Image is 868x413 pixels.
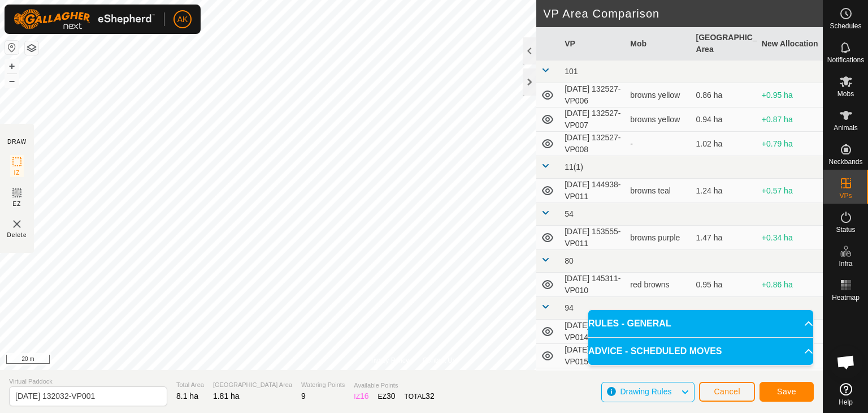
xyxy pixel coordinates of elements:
[560,320,626,344] td: [DATE] 111950-VP014
[714,387,740,396] span: Cancel
[301,380,345,390] span: Watering Points
[176,392,198,401] span: 8.1 ha
[757,132,823,156] td: +0.79 ha
[560,27,626,61] th: VP
[699,382,755,402] button: Cancel
[630,185,687,197] div: browns teal
[560,83,626,107] td: [DATE] 132527-VP006
[630,89,687,101] div: browns yellow
[10,217,24,231] img: VP
[176,380,204,390] span: Total Area
[560,132,626,156] td: [DATE] 132527-VP008
[830,23,861,29] span: Schedules
[5,41,19,54] button: Reset Map
[213,392,240,401] span: 1.81 ha
[757,273,823,297] td: +0.86 ha
[543,7,823,20] h2: VP Area Comparison
[588,310,813,337] p-accordion-header: RULES - GENERAL
[565,303,574,312] span: 94
[759,382,814,402] button: Save
[692,107,757,132] td: 0.94 ha
[588,338,813,365] p-accordion-header: ADVICE - SCHEDULED MOVES
[560,179,626,203] td: [DATE] 144938-VP011
[7,231,27,239] span: Delete
[588,317,671,330] span: RULES - GENERAL
[354,381,434,390] span: Available Points
[14,169,20,177] span: IZ
[177,14,188,25] span: AK
[630,114,687,126] div: browns yellow
[626,27,691,61] th: Mob
[839,399,853,406] span: Help
[360,392,369,401] span: 16
[832,294,860,301] span: Heatmap
[565,67,578,76] span: 101
[378,390,396,402] div: EZ
[837,91,854,97] span: Mobs
[828,158,862,165] span: Neckbands
[757,179,823,203] td: +0.57 ha
[757,368,823,393] td: +1.38 ha
[827,57,864,63] span: Notifications
[692,368,757,393] td: 0.43 ha
[5,59,19,73] button: +
[426,392,435,401] span: 32
[620,387,671,396] span: Drawing Rules
[829,345,863,379] div: Open chat
[692,273,757,297] td: 0.95 ha
[777,387,796,396] span: Save
[301,392,306,401] span: 9
[588,345,722,358] span: ADVICE - SCHEDULED MOVES
[692,27,757,61] th: [GEOGRAPHIC_DATA] Area
[692,226,757,250] td: 1.47 ha
[757,107,823,132] td: +0.87 ha
[14,9,155,29] img: Gallagher Logo
[692,179,757,203] td: 1.24 ha
[839,260,852,267] span: Infra
[836,226,855,233] span: Status
[7,137,27,146] div: DRAW
[367,355,409,365] a: Privacy Policy
[757,27,823,61] th: New Allocation
[213,380,292,390] span: [GEOGRAPHIC_DATA] Area
[692,132,757,156] td: 1.02 ha
[565,209,574,218] span: 54
[560,344,626,368] td: [DATE] 111950-VP015
[560,226,626,250] td: [DATE] 153555-VP011
[834,124,858,131] span: Animals
[387,392,396,401] span: 30
[565,162,583,171] span: 11(1)
[565,256,574,265] span: 80
[630,279,687,291] div: red browns
[560,107,626,132] td: [DATE] 132527-VP007
[630,232,687,244] div: browns purple
[630,138,687,150] div: -
[823,378,868,410] a: Help
[560,368,626,393] td: [DATE] 111950-VP016
[839,192,852,199] span: VPs
[423,355,456,365] a: Contact Us
[560,273,626,297] td: [DATE] 145311-VP010
[5,74,19,88] button: –
[13,200,21,208] span: EZ
[354,390,368,402] div: IZ
[9,377,167,386] span: Virtual Paddock
[757,226,823,250] td: +0.34 ha
[757,83,823,107] td: +0.95 ha
[692,83,757,107] td: 0.86 ha
[405,390,435,402] div: TOTAL
[25,41,38,55] button: Map Layers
